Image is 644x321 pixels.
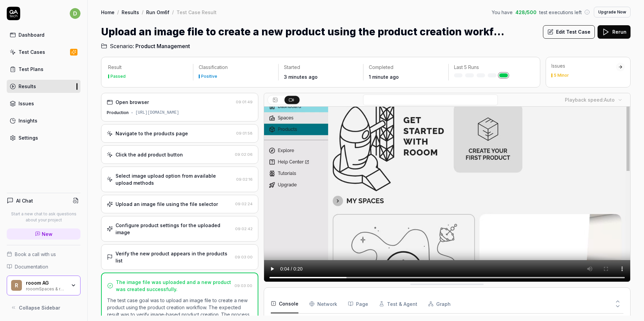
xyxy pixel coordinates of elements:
a: Results [7,80,80,93]
span: 428 / 500 [515,9,537,16]
time: 09:03:00 [235,255,253,259]
button: Console [271,294,298,313]
span: Documentation [15,263,48,270]
button: rrooom AGrooomSpaces & rooomProducts [7,276,80,296]
button: Edit Test Case [543,25,595,39]
span: Scenario: [108,42,134,50]
div: / [117,9,119,15]
div: Dashboard [19,31,44,38]
div: Issues [19,100,34,107]
a: Insights [7,114,80,127]
span: Collapse Sidebar [19,304,60,311]
a: Settings [7,131,80,144]
a: New [7,228,80,240]
a: Test Plans [7,63,80,76]
span: You have [492,9,513,16]
div: Navigate to the products page [116,130,188,137]
button: Upgrade Now [594,7,631,17]
time: 3 minutes ago [284,74,318,80]
a: Dashboard [7,28,80,41]
time: 09:01:49 [236,100,253,104]
button: Page [348,294,368,313]
div: rooomSpaces & rooomProducts [26,286,66,291]
button: Network [309,294,337,313]
span: test executions left [539,9,582,16]
a: Issues [7,97,80,110]
p: Started [284,64,358,71]
time: 09:02:24 [235,202,253,206]
button: Rerun [598,25,631,39]
a: Run Om6f [146,9,169,15]
div: / [142,9,143,15]
div: Configure product settings for the uploaded image [116,222,232,236]
button: Test & Agent [379,294,417,313]
div: Playback speed: [565,96,615,103]
div: [URL][DOMAIN_NAME] [135,110,179,116]
time: 09:01:58 [236,131,253,136]
span: d [70,8,80,19]
button: d [70,7,80,20]
div: Test Cases [19,48,45,56]
time: 09:03:00 [234,283,252,288]
a: Documentation [7,263,80,270]
time: 1 minute ago [369,74,399,80]
time: 09:02:06 [235,152,253,157]
a: Book a call with us [7,251,80,258]
div: / [172,9,174,15]
span: Book a call with us [15,251,56,258]
div: Production [107,110,129,116]
div: Settings [19,134,38,141]
button: Collapse Sidebar [7,301,80,314]
div: 5 Minor [554,73,569,77]
div: Positive [201,74,217,78]
p: Start a new chat to ask questions about your project [7,211,80,223]
span: r [11,280,22,291]
button: Graph [428,294,451,313]
div: Select image upload option from available upload methods [116,172,233,186]
p: Completed [369,64,443,71]
h4: AI Chat [16,197,33,204]
p: Last 5 Runs [454,64,528,71]
div: Open browser [116,99,149,106]
span: New [42,230,53,238]
div: Test Plans [19,66,43,73]
p: Result [108,64,188,71]
time: 09:02:42 [235,226,253,231]
div: Test Case Result [176,9,217,15]
div: Issues [551,63,616,69]
div: The image file was uploaded and a new product was created successfully. [116,279,232,293]
div: rooom AG [26,280,66,286]
span: Product Management [135,42,190,50]
a: Scenario:Product Management [101,42,190,50]
a: Home [101,9,115,15]
div: Click the add product button [116,151,183,158]
time: 09:02:16 [236,177,253,182]
a: Test Cases [7,45,80,59]
p: Classification [199,64,272,71]
div: Verify the new product appears in the products list [116,250,232,264]
h1: Upload an image file to create a new product using the product creation workflow to verify image-... [101,24,505,39]
div: Passed [110,74,126,78]
div: Results [19,83,36,90]
div: Upload an image file using the file selector [116,201,218,208]
div: Insights [19,117,37,124]
a: Results [122,9,139,15]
